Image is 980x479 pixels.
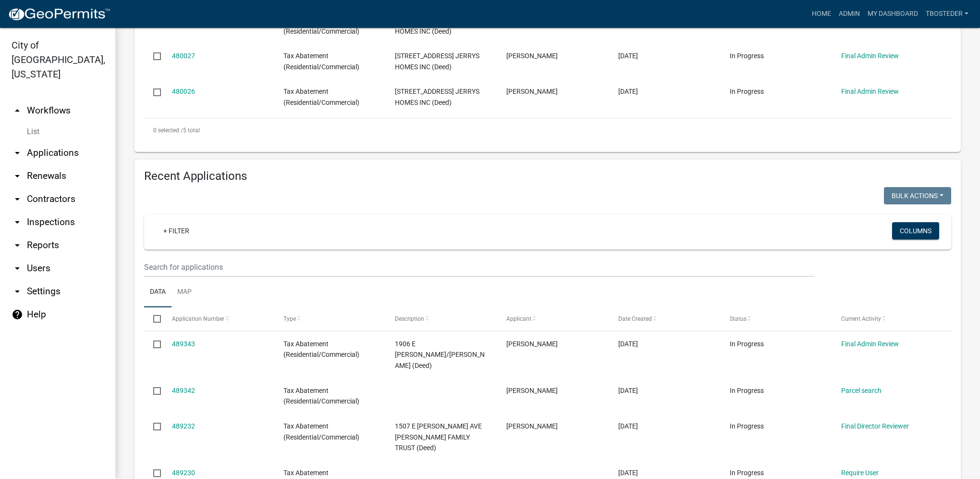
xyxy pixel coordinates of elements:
[172,469,195,477] a: 489230
[172,340,195,348] a: 489343
[283,340,359,359] span: Tax Abatement (Residential/Commercial)
[506,52,558,60] span: adam
[12,286,23,297] i: arrow_drop_down
[172,52,195,60] a: 480027
[730,422,764,430] span: In Progress
[832,307,943,330] datatable-header-cell: Current Activity
[12,263,23,274] i: arrow_drop_down
[618,387,638,394] span: 10/07/2025
[506,422,558,430] span: Charles H AgansJr
[884,187,951,204] button: Bulk Actions
[841,88,899,95] a: Final Admin Review
[618,315,652,322] span: Date Created
[618,469,638,477] span: 10/07/2025
[283,52,359,71] span: Tax Abatement (Residential/Commercial)
[156,222,197,239] a: + Filter
[730,88,764,95] span: In Progress
[395,88,479,106] span: 307 N 19TH ST JERRYS HOMES INC (Deed)
[172,387,195,394] a: 489342
[618,422,638,430] span: 10/07/2025
[144,307,162,330] datatable-header-cell: Select
[172,422,195,430] a: 489232
[892,222,939,239] button: Columns
[395,315,424,322] span: Description
[283,88,359,106] span: Tax Abatement (Residential/Commercial)
[841,52,899,60] a: Final Admin Review
[609,307,720,330] datatable-header-cell: Date Created
[12,105,23,116] i: arrow_drop_up
[12,170,23,182] i: arrow_drop_down
[506,340,558,348] span: Jacob Kempen
[162,307,274,330] datatable-header-cell: Application Number
[730,315,747,322] span: Status
[386,307,497,330] datatable-header-cell: Description
[841,469,879,477] a: Require User
[395,422,482,452] span: 1507 E GIRARD AVE AGANS FAMILY TRUST (Deed)
[618,340,638,348] span: 10/07/2025
[144,169,951,183] h4: Recent Applications
[12,193,23,205] i: arrow_drop_down
[841,387,882,394] a: Parcel search
[506,315,531,322] span: Applicant
[730,340,764,348] span: In Progress
[506,387,558,394] span: Jacob Kempen
[12,216,23,228] i: arrow_drop_down
[841,315,881,322] span: Current Activity
[618,52,638,60] span: 09/17/2025
[144,118,951,142] div: 5 total
[730,52,764,60] span: In Progress
[171,277,197,308] a: Map
[144,257,814,277] input: Search for applications
[153,127,183,134] span: 0 selected /
[618,88,638,95] span: 09/17/2025
[497,307,609,330] datatable-header-cell: Applicant
[283,387,359,405] span: Tax Abatement (Residential/Commercial)
[506,88,558,95] span: adam
[730,387,764,394] span: In Progress
[283,315,296,322] span: Type
[12,239,23,251] i: arrow_drop_down
[835,5,864,23] a: Admin
[144,277,171,308] a: Data
[922,5,972,23] a: tbosteder
[841,422,909,430] a: Final Director Reviewer
[808,5,835,23] a: Home
[721,307,832,330] datatable-header-cell: Status
[841,340,899,348] a: Final Admin Review
[395,52,479,71] span: 311 N 19TH ST JERRYS HOMES INC (Deed)
[172,88,195,95] a: 480026
[864,5,922,23] a: My Dashboard
[274,307,386,330] datatable-header-cell: Type
[12,309,23,320] i: help
[172,315,224,322] span: Application Number
[12,147,23,159] i: arrow_drop_down
[395,340,485,370] span: 1906 E EUCLID AVE KEMPEN, EMMA CAROLINE/JACOB JOHN (Deed)
[730,469,764,477] span: In Progress
[283,422,359,441] span: Tax Abatement (Residential/Commercial)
